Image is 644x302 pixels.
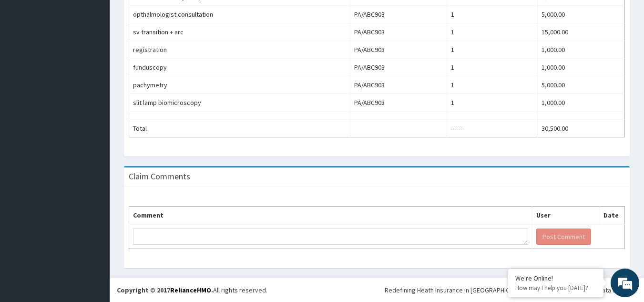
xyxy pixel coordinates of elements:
[350,76,447,94] td: PA/ABC903
[538,120,625,137] td: 30,500.00
[538,59,625,76] td: 1,000.00
[129,23,350,41] td: sv transition + arc
[350,6,447,23] td: PA/ABC903
[447,6,537,23] td: 1
[447,94,537,112] td: 1
[447,120,537,137] td: ------
[129,6,350,23] td: opthalmologist consultation
[117,286,213,294] strong: Copyright © 2017 .
[515,274,596,282] div: We're Online!
[447,41,537,59] td: 1
[532,207,600,225] th: User
[538,6,625,23] td: 5,000.00
[350,94,447,112] td: PA/ABC903
[536,229,591,245] button: Post Comment
[129,207,532,225] th: Comment
[170,286,211,294] a: RelianceHMO
[156,5,179,28] div: Minimize live chat window
[18,48,39,72] img: d_794563401_company_1708531726252_794563401
[350,59,447,76] td: PA/ABC903
[350,23,447,41] td: PA/ABC903
[515,284,596,292] p: How may I help you today?
[110,278,644,302] footer: All rights reserved.
[538,41,625,59] td: 1,000.00
[129,59,350,76] td: funduscopy
[385,285,637,295] div: Redefining Heath Insurance in [GEOGRAPHIC_DATA] using Telemedicine and Data Science!
[129,172,190,181] h3: Claim Comments
[600,207,625,225] th: Date
[538,23,625,41] td: 15,000.00
[538,94,625,112] td: 1,000.00
[55,90,132,187] span: We're online!
[50,53,160,66] div: Chat with us now
[350,41,447,59] td: PA/ABC903
[538,76,625,94] td: 5,000.00
[447,59,537,76] td: 1
[129,94,350,112] td: slit lamp biomicroscopy
[129,41,350,59] td: registration
[447,76,537,94] td: 1
[447,23,537,41] td: 1
[129,120,350,137] td: Total
[129,76,350,94] td: pachymetry
[5,201,182,234] textarea: Type your message and hit 'Enter'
